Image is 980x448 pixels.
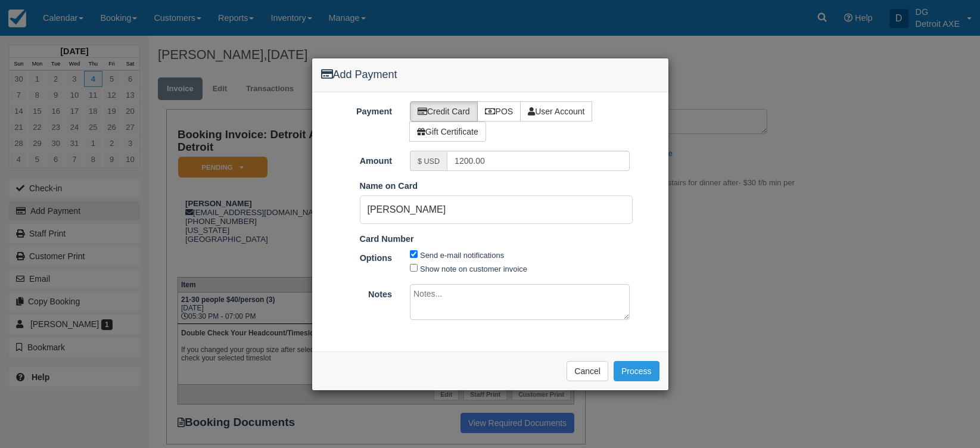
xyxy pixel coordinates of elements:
label: Options [312,248,402,265]
label: Gift Certificate [409,122,486,142]
small: $ USD [418,157,440,166]
label: Card Number [360,233,414,245]
label: Payment [312,101,402,118]
h4: Add Payment [321,67,659,83]
label: Amount [312,151,402,167]
label: Send e-mail notifications [420,251,504,260]
button: Process [614,361,659,381]
label: Name on Card [360,180,418,192]
label: Credit Card [410,101,478,122]
label: Show note on customer invoice [420,265,527,273]
label: Notes [312,284,402,301]
label: User Account [520,101,592,122]
button: Cancel [567,361,608,381]
input: Valid amount required. [447,151,630,171]
label: POS [477,101,521,122]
